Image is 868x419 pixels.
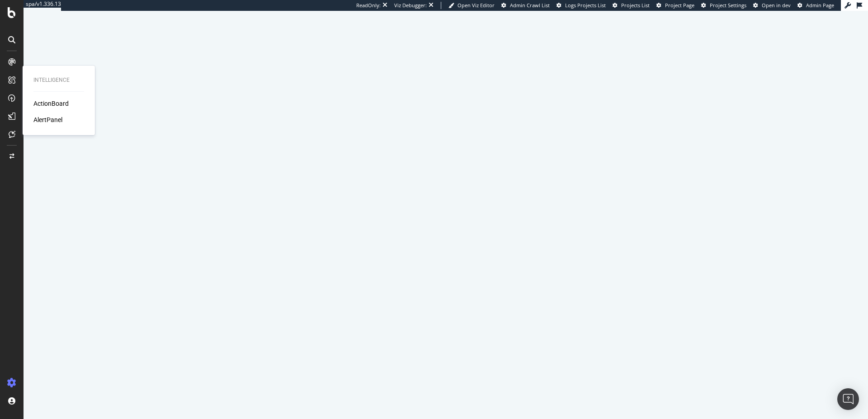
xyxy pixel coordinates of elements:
[356,2,381,9] div: ReadOnly:
[33,99,69,108] a: ActionBoard
[557,2,606,9] a: Logs Projects List
[448,2,495,9] a: Open Viz Editor
[665,2,694,9] span: Project Page
[753,2,791,9] a: Open in dev
[710,2,746,9] span: Project Settings
[806,2,834,9] span: Admin Page
[613,2,650,9] a: Projects List
[501,2,550,9] a: Admin Crawl List
[797,2,834,9] a: Admin Page
[33,115,62,124] a: AlertPanel
[394,2,427,9] div: Viz Debugger:
[762,2,791,9] span: Open in dev
[510,2,550,9] span: Admin Crawl List
[837,388,859,410] div: Open Intercom Messenger
[621,2,650,9] span: Projects List
[565,2,606,9] span: Logs Projects List
[701,2,746,9] a: Project Settings
[656,2,694,9] a: Project Page
[33,76,84,84] div: Intelligence
[458,2,495,9] span: Open Viz Editor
